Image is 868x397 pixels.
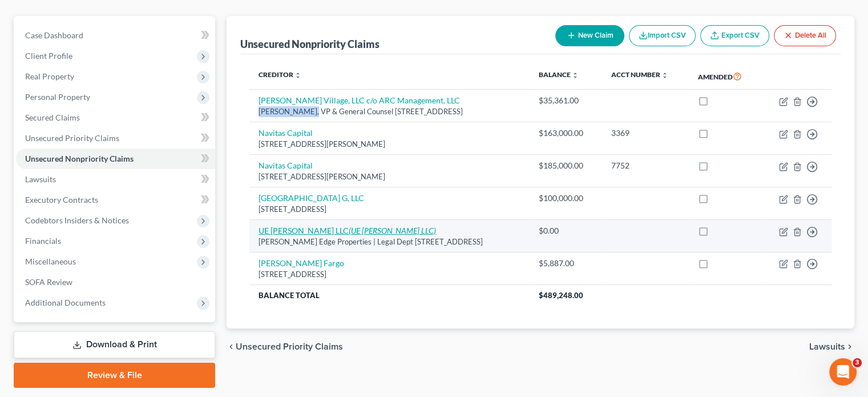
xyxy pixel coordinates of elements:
button: New Claim [555,25,624,46]
span: SOFA Review [25,277,72,287]
span: Lawsuits [25,174,56,184]
div: [STREET_ADDRESS] [259,204,520,215]
span: Codebtors Insiders & Notices [25,215,129,225]
iframe: Intercom live chat [829,358,857,386]
div: [STREET_ADDRESS][PERSON_NAME] [259,171,520,182]
a: [PERSON_NAME] Village, LLC c/o ARC Management, LLC [259,95,460,105]
th: Balance Total [249,285,529,306]
a: Unsecured Priority Claims [16,128,215,149]
span: $489,248.00 [539,291,583,300]
i: chevron_right [845,342,854,351]
button: Delete All [774,25,836,46]
a: [GEOGRAPHIC_DATA] G, LLC [259,193,364,203]
a: Acct Number unfold_more [611,70,668,79]
a: Case Dashboard [16,25,215,46]
span: Real Property [25,71,74,81]
a: Balance unfold_more [539,70,579,79]
span: Client Profile [25,51,72,61]
div: $0.00 [539,225,593,236]
div: Unsecured Nonpriority Claims [240,37,380,51]
div: $163,000.00 [539,127,593,139]
a: Creditor unfold_more [259,70,301,79]
span: Personal Property [25,92,90,102]
th: Amended [689,63,761,90]
a: [PERSON_NAME] Fargo [259,258,344,268]
button: chevron_left Unsecured Priority Claims [227,342,343,351]
a: Review & File [14,363,215,388]
span: Secured Claims [25,113,80,122]
span: Additional Documents [25,298,106,307]
a: Download & Print [14,331,215,358]
span: Lawsuits [809,342,845,351]
span: Unsecured Priority Claims [25,133,119,143]
a: Lawsuits [16,169,215,190]
span: Unsecured Priority Claims [236,342,343,351]
div: [STREET_ADDRESS][PERSON_NAME] [259,139,520,150]
div: 3369 [611,127,679,139]
div: [PERSON_NAME], VP & General Counsel [STREET_ADDRESS] [259,106,520,117]
button: Import CSV [629,25,696,46]
span: Unsecured Nonpriority Claims [25,154,134,163]
span: 3 [853,358,862,367]
a: Unsecured Nonpriority Claims [16,149,215,169]
span: Financials [25,236,61,246]
div: [STREET_ADDRESS] [259,269,520,280]
span: Executory Contracts [25,195,98,204]
a: Export CSV [700,25,769,46]
a: Executory Contracts [16,190,215,210]
div: [PERSON_NAME] Edge Properties | Legal Dept [STREET_ADDRESS] [259,236,520,247]
div: $100,000.00 [539,193,593,204]
div: $185,000.00 [539,160,593,171]
i: (UE [PERSON_NAME] LLC) [349,226,436,235]
a: Secured Claims [16,107,215,128]
div: $35,361.00 [539,95,593,106]
a: Navitas Capital [259,128,313,138]
button: Lawsuits chevron_right [809,342,854,351]
a: Navitas Capital [259,161,313,170]
a: SOFA Review [16,272,215,292]
a: UE [PERSON_NAME] LLC(UE [PERSON_NAME] LLC) [259,226,436,235]
i: unfold_more [294,72,301,79]
i: unfold_more [572,72,579,79]
span: Miscellaneous [25,256,76,266]
span: Case Dashboard [25,30,83,40]
div: 7752 [611,160,679,171]
i: chevron_left [227,342,236,351]
div: $5,887.00 [539,258,593,269]
i: unfold_more [661,72,668,79]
